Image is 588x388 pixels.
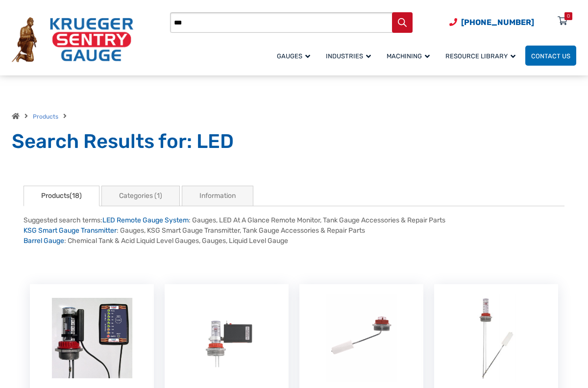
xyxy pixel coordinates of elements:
a: Gauges [271,44,320,67]
a: Phone Number (920) 434-8860 [449,16,534,28]
a: Categories (1) [101,186,180,206]
span: Machining [387,52,430,60]
a: Barrel Gauge [24,237,64,245]
a: Contact Us [525,46,576,66]
span: Resource Library [445,52,515,60]
span: Industries [326,52,371,60]
h1: Search Results for: LED [12,129,576,154]
a: Products [33,113,58,120]
div: Suggested search terms: : Gauges, LED At A Glance Remote Monitor, Tank Gauge Accessories & Repair... [24,215,564,246]
a: KSG Smart Gauge Transmitter [24,226,117,235]
span: Gauges [277,52,310,60]
a: LED Remote Gauge System [102,216,189,224]
a: Information [182,186,253,206]
a: Products(18) [24,186,99,206]
a: Resource Library [440,44,525,67]
span: Contact Us [531,52,570,60]
div: 0 [567,12,570,20]
a: Industries [320,44,381,67]
img: Krueger Sentry Gauge [12,17,133,62]
a: Machining [381,44,440,67]
span: [PHONE_NUMBER] [461,18,534,27]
